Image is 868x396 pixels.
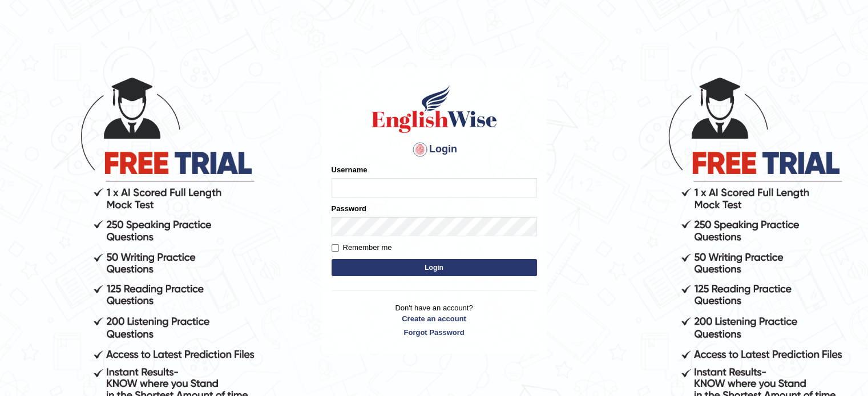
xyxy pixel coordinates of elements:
label: Password [332,203,366,214]
label: Username [332,164,368,175]
h4: Login [332,140,537,159]
p: Don't have an account? [332,302,537,338]
label: Remember me [332,242,392,253]
input: Remember me [332,244,339,252]
a: Forgot Password [332,327,537,338]
img: Logo of English Wise sign in for intelligent practice with AI [369,83,499,135]
button: Login [332,259,537,276]
a: Create an account [332,313,537,324]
